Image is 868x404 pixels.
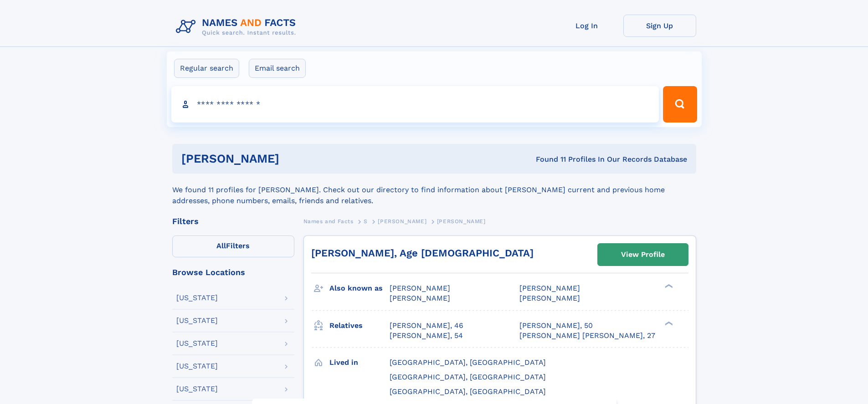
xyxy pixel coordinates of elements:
a: S [364,215,368,227]
div: View Profile [621,244,665,265]
a: [PERSON_NAME] [378,215,426,227]
span: [GEOGRAPHIC_DATA], [GEOGRAPHIC_DATA] [390,358,546,367]
label: Email search [249,59,306,78]
div: [US_STATE] [176,317,218,324]
div: Browse Locations [172,268,294,276]
div: ❯ [663,283,673,289]
div: [US_STATE] [176,340,218,347]
a: [PERSON_NAME], Age [DEMOGRAPHIC_DATA] [311,247,534,259]
a: Sign Up [623,15,696,37]
span: [PERSON_NAME] [519,294,580,302]
span: [PERSON_NAME] [519,284,580,292]
input: search input [171,86,659,123]
span: [GEOGRAPHIC_DATA], [GEOGRAPHIC_DATA] [390,387,546,396]
a: [PERSON_NAME], 50 [519,321,593,331]
a: Log In [550,15,623,37]
div: [US_STATE] [176,385,218,393]
a: View Profile [598,244,688,266]
h3: Relatives [329,318,390,333]
span: [PERSON_NAME] [390,284,450,292]
div: ❯ [663,320,673,326]
div: Filters [172,217,294,225]
h1: [PERSON_NAME] [181,153,408,164]
label: Filters [172,235,294,257]
div: Found 11 Profiles In Our Records Database [407,154,687,164]
span: [GEOGRAPHIC_DATA], [GEOGRAPHIC_DATA] [390,373,546,381]
div: [US_STATE] [176,294,218,302]
span: [PERSON_NAME] [437,218,486,225]
span: All [216,241,226,250]
span: [PERSON_NAME] [390,294,450,302]
a: [PERSON_NAME], 46 [390,321,463,331]
label: Regular search [174,59,239,78]
a: [PERSON_NAME] [PERSON_NAME], 27 [519,331,655,341]
img: Logo Names and Facts [172,15,303,39]
h3: Also known as [329,281,390,296]
span: S [364,218,368,225]
div: We found 11 profiles for [PERSON_NAME]. Check out our directory to find information about [PERSON... [172,174,696,206]
a: Names and Facts [303,215,354,227]
a: [PERSON_NAME], 54 [390,331,463,341]
span: [PERSON_NAME] [378,218,426,225]
h3: Lived in [329,355,390,370]
div: [US_STATE] [176,363,218,370]
button: Search Button [663,86,697,123]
